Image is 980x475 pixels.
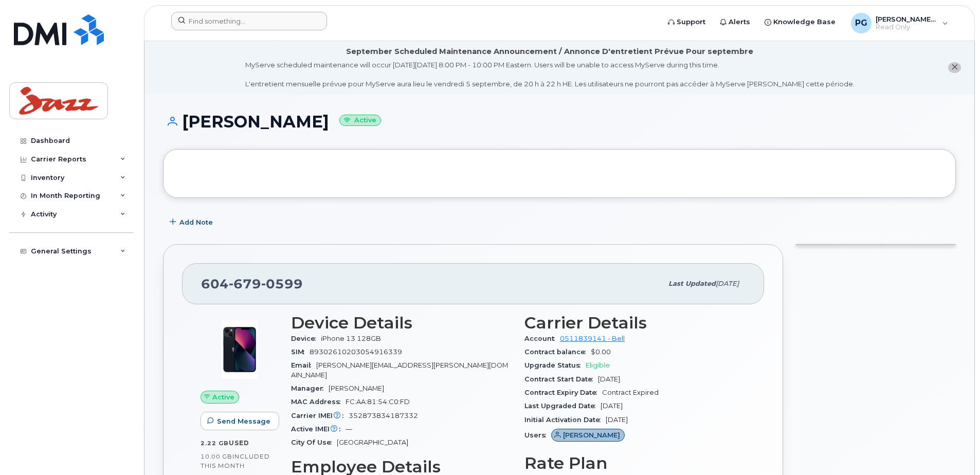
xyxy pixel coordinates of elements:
[560,335,625,342] a: 0511839141 - Bell
[524,335,560,342] span: Account
[229,276,261,291] span: 679
[591,348,611,356] span: $0.00
[201,276,303,291] span: 604
[668,280,716,287] span: Last updated
[201,453,232,460] span: 10.00 GB
[217,416,270,426] span: Send Message
[524,389,602,396] span: Contract Expiry Date
[291,314,512,332] h3: Device Details
[346,425,352,433] span: —
[163,213,222,232] button: Add Note
[291,361,316,369] span: Email
[606,416,628,424] span: [DATE]
[291,348,310,356] span: SIM
[524,402,601,410] span: Last Upgraded Date
[179,217,213,227] span: Add Note
[551,431,625,439] a: [PERSON_NAME]
[291,439,337,446] span: City Of Use
[329,385,384,392] span: [PERSON_NAME]
[291,385,329,392] span: Manager
[586,361,610,369] span: Eligible
[209,319,270,380] img: image20231002-3703462-1ig824h.jpeg
[524,454,746,472] h3: Rate Plan
[601,402,623,410] span: [DATE]
[524,431,551,439] span: Users
[321,335,381,342] span: iPhone 13 128GB
[291,412,349,419] span: Carrier IMEI
[337,439,408,446] span: [GEOGRAPHIC_DATA]
[261,276,303,291] span: 0599
[602,389,659,396] span: Contract Expired
[524,361,586,369] span: Upgrade Status
[163,113,956,131] h1: [PERSON_NAME]
[349,412,418,419] span: 352873834187332
[291,361,508,378] span: [PERSON_NAME][EMAIL_ADDRESS][PERSON_NAME][DOMAIN_NAME]
[291,425,346,433] span: Active IMEI
[291,398,346,406] span: MAC Address
[524,375,598,383] span: Contract Start Date
[201,412,279,430] button: Send Message
[291,335,321,342] span: Device
[310,348,402,356] span: 89302610203054916339
[201,440,229,447] span: 2.22 GB
[346,46,753,57] div: September Scheduled Maintenance Announcement / Annonce D'entretient Prévue Pour septembre
[201,452,270,469] span: included this month
[563,430,620,440] span: [PERSON_NAME]
[716,280,739,287] span: [DATE]
[524,416,606,424] span: Initial Activation Date
[598,375,620,383] span: [DATE]
[245,60,855,89] div: MyServe scheduled maintenance will occur [DATE][DATE] 8:00 PM - 10:00 PM Eastern. Users will be u...
[948,62,961,73] button: close notification
[346,398,410,406] span: FC:AA:81:54:C0:FD
[524,314,746,332] h3: Carrier Details
[229,439,249,447] span: used
[524,348,591,356] span: Contract balance
[212,392,234,402] span: Active
[339,115,381,126] small: Active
